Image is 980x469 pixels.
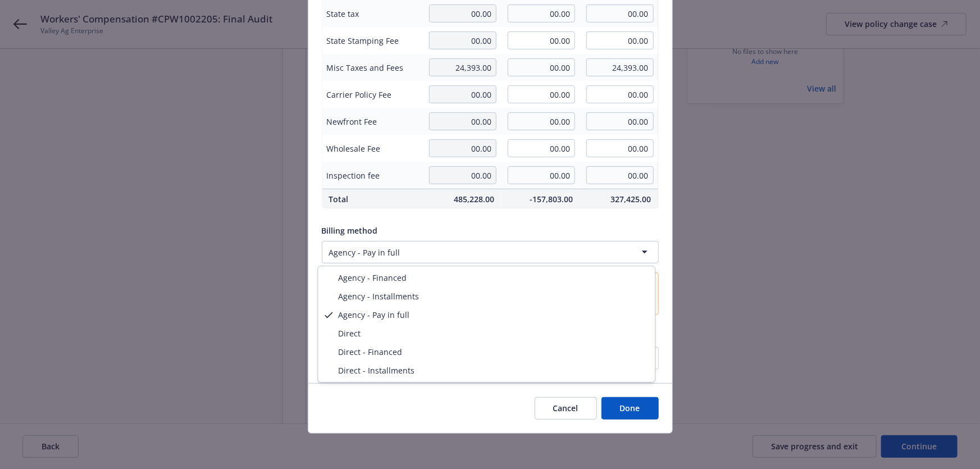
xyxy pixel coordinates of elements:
span: Save progress and exit [771,441,858,452]
span: Finalize change [555,429,613,440]
span: Continue [902,441,937,452]
span: Agency - Pay in full [338,309,409,321]
span: Agency - Financed [338,272,407,284]
span: Direct - Financed [338,346,402,358]
span: Direct - Installments [338,365,414,376]
span: Direct [338,327,361,339]
div: View policy change case [845,13,948,35]
span: Agency - Installments [338,290,419,302]
span: Update billing [553,248,607,258]
span: Back [42,441,60,452]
